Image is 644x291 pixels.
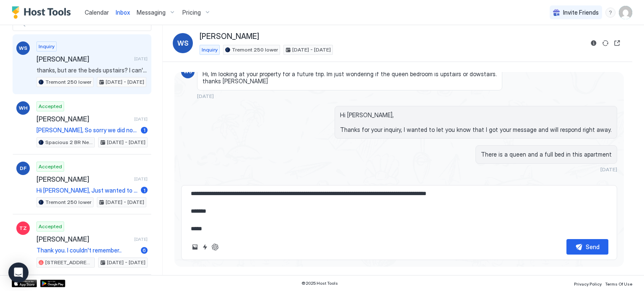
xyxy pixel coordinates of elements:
[292,46,331,54] span: [DATE] - [DATE]
[143,187,145,193] span: 1
[107,259,145,266] span: [DATE] - [DATE]
[36,126,138,134] span: [PERSON_NAME], So sorry we did not message you when we left, I just didn't see your request. At a...
[232,46,278,54] span: Tremont 250 lower
[40,280,65,287] a: Google Play Store
[301,281,338,286] span: © 2025 Host Tools
[36,175,131,183] span: [PERSON_NAME]
[481,151,612,158] span: There is a queen and a full bed in this apartment
[36,115,131,123] span: [PERSON_NAME]
[116,9,130,16] span: Inbox
[619,6,632,19] div: User profile
[134,237,148,242] span: [DATE]
[39,163,62,170] span: Accepted
[45,198,91,206] span: Tremont 250 lower
[566,239,608,255] button: Send
[19,104,28,112] span: WH
[589,38,599,48] button: Reservation information
[134,176,148,182] span: [DATE]
[36,247,138,254] span: Thank you. I couldn't remember..
[12,6,75,19] a: Host Tools Logo
[12,280,37,287] a: App Store
[200,242,210,252] button: Quick reply
[202,46,218,54] span: Inquiry
[85,8,109,17] a: Calendar
[203,70,497,85] span: Hi, Im looking at your property for a future trip. Im just wondering if the queen bedroom is upst...
[210,242,220,252] button: ChatGPT Auto Reply
[116,8,130,17] a: Inbox
[8,263,29,283] div: Open Intercom Messenger
[143,127,145,133] span: 1
[197,93,214,99] span: [DATE]
[586,242,600,251] div: Send
[605,8,615,18] div: menu
[134,56,148,62] span: [DATE]
[45,139,93,146] span: Spacious 2 BR Near [GEOGRAPHIC_DATA]/[GEOGRAPHIC_DATA]
[600,38,610,48] button: Sync reservation
[137,9,166,16] span: Messaging
[39,43,55,50] span: Inquiry
[177,38,189,48] span: WS
[36,187,138,194] span: Hi [PERSON_NAME], Just wanted to check in and make sure you have everything you need? Hope you're...
[36,55,131,63] span: [PERSON_NAME]
[340,111,612,134] span: Hi [PERSON_NAME], Thanks for your inquiry, I wanted to let you know that I got your message and w...
[20,165,26,172] span: DF
[574,281,602,286] span: Privacy Policy
[39,103,62,110] span: Accepted
[85,9,109,16] span: Calendar
[563,9,599,16] span: Invite Friends
[605,279,632,288] a: Terms Of Use
[605,281,632,286] span: Terms Of Use
[190,242,200,252] button: Upload image
[200,32,259,41] span: [PERSON_NAME]
[106,78,144,86] span: [DATE] - [DATE]
[19,44,27,52] span: WS
[36,67,148,74] span: thanks, but are the beds upstairs? I can't tell how your property is arranged. I need a ground le...
[182,9,201,16] span: Pricing
[39,223,62,230] span: Accepted
[574,279,602,288] a: Privacy Policy
[19,224,27,232] span: TZ
[134,116,148,122] span: [DATE]
[143,247,146,253] span: 6
[612,38,622,48] button: Open reservation
[106,198,144,206] span: [DATE] - [DATE]
[45,259,93,266] span: [STREET_ADDRESS]
[107,139,145,146] span: [DATE] - [DATE]
[600,166,617,173] span: [DATE]
[45,78,91,86] span: Tremont 250 lower
[36,235,131,243] span: [PERSON_NAME]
